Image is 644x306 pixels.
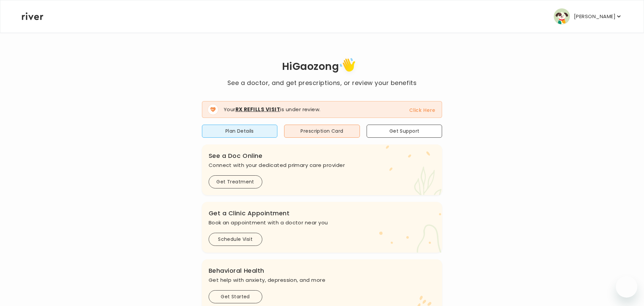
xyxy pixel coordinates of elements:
[616,276,637,298] iframe: Button to launch messaging window
[209,175,262,188] button: Get Treatment
[227,56,417,78] h1: Hi Gaozong
[554,8,622,25] button: user avatar[PERSON_NAME]
[209,209,436,218] h3: Get a Clinic Appointment
[367,125,442,138] button: Get Support
[224,106,321,114] p: Your is under review.
[209,151,436,161] h3: See a Doc Online
[235,106,280,113] strong: Rx Refills Visit
[209,218,436,227] p: Book an appointment with a doctor near you
[209,233,262,246] button: Schedule Visit
[227,78,417,88] p: See a doctor, and get prescriptions, or review your benefits
[574,12,615,21] p: [PERSON_NAME]
[209,266,436,275] h3: Behavioral Health
[209,161,436,170] p: Connect with your dedicated primary care provider
[202,125,278,138] button: Plan Details
[209,290,262,303] button: Get Started
[409,106,435,114] button: Click Here
[284,125,360,138] button: Prescription Card
[209,275,436,285] p: Get help with anxiety, depression, and more
[554,8,570,25] img: user avatar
